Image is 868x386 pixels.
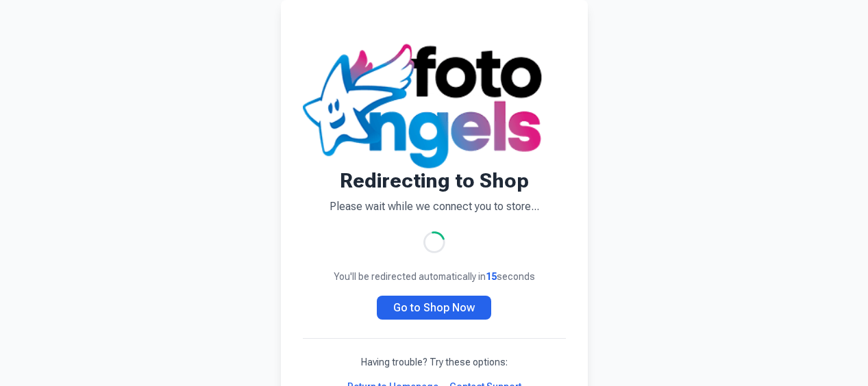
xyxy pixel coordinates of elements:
p: Please wait while we connect you to store... [303,198,566,215]
span: 15 [486,271,497,282]
h1: Redirecting to Shop [303,168,566,193]
p: Having trouble? Try these options: [303,355,566,369]
p: You'll be redirected automatically in seconds [303,270,566,283]
a: Go to Shop Now [377,296,491,320]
